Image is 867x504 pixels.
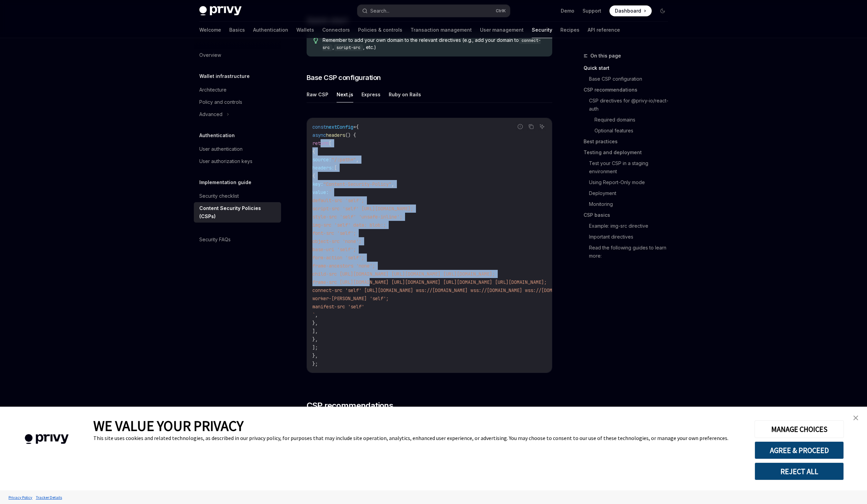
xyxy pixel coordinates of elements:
[194,233,281,246] a: Security FAQs
[307,73,381,82] span: Base CSP configuration
[199,145,243,153] div: User authentication
[589,74,674,84] a: Base CSP configuration
[199,86,227,94] div: Architecture
[584,63,674,74] a: Quick start
[589,199,674,210] a: Monitoring
[312,222,386,228] span: img-src 'self' data: blob:;
[345,132,356,138] span: () {
[7,491,34,503] a: Privacy Policy
[584,136,674,147] a: Best practices
[538,122,546,131] button: Ask AI
[199,235,231,244] div: Security FAQs
[356,157,359,163] span: ,
[312,148,315,155] span: {
[560,22,579,38] a: Recipes
[480,22,524,38] a: User management
[229,22,245,38] a: Basics
[199,72,250,80] h5: Wallet infrastructure
[589,95,674,114] a: CSP directives for @privy-io/react-auth
[657,5,668,16] button: Toggle dark mode
[312,263,375,269] span: frame-ancestors 'none';
[312,173,315,179] span: {
[312,132,326,138] span: async
[334,165,337,171] span: [
[34,491,64,503] a: Tracker Details
[329,189,331,195] span: `
[312,214,402,220] span: style-src 'self' 'unsafe-inline';
[584,210,674,221] a: CSP basics
[312,312,315,318] span: `
[194,49,281,61] a: Overview
[584,84,674,95] a: CSP recommendations
[312,197,364,204] span: default-src 'self';
[199,131,235,140] h5: Authentication
[312,287,697,293] span: connect-src 'self' [URL][DOMAIN_NAME] wss://[DOMAIN_NAME] wss://[DOMAIN_NAME] wss://[DOMAIN_NAME]...
[334,44,363,51] code: script-src
[589,158,674,177] a: Test your CSP in a staging environment
[307,86,328,102] button: Raw CSP
[199,178,251,186] h5: Implementation guide
[590,52,621,60] span: On this page
[253,22,288,38] a: Authentication
[331,157,356,163] span: "/:path*"
[312,320,318,326] span: },
[312,238,361,244] span: object-src 'none';
[313,37,318,44] svg: Tip
[583,7,601,14] a: Support
[194,190,281,202] a: Security checklist
[323,37,541,51] code: connect-src
[312,353,318,359] span: },
[199,192,239,200] div: Security checklist
[312,361,318,367] span: };
[358,22,402,38] a: Policies & controls
[296,22,314,38] a: Wallets
[312,165,334,171] span: headers:
[588,22,620,38] a: API reference
[329,140,331,146] span: [
[312,206,413,212] span: script-src 'self' [URL][DOMAIN_NAME];
[194,143,281,155] a: User authentication
[312,255,364,261] span: form-action 'self';
[93,435,744,441] div: This site uses cookies and related technologies, as described in our privacy policy, for purposes...
[609,5,652,16] a: Dashboard
[312,328,318,334] span: ],
[312,271,495,277] span: child-src [URL][DOMAIN_NAME] [URL][DOMAIN_NAME] [URL][DOMAIN_NAME];
[391,181,394,187] span: ,
[307,400,393,411] span: CSP recommendations
[312,140,329,146] span: return
[312,279,547,285] span: frame-src [URL][DOMAIN_NAME] [URL][DOMAIN_NAME] [URL][DOMAIN_NAME] [URL][DOMAIN_NAME];
[370,7,389,15] div: Search...
[584,147,674,158] a: Testing and deployment
[594,125,674,136] a: Optional features
[312,157,331,163] span: source:
[353,124,356,130] span: =
[199,110,222,118] div: Advanced
[326,124,353,130] span: nextConfig
[312,230,356,236] span: font-src 'self';
[357,5,510,17] button: Search...CtrlK
[594,114,674,125] a: Required domains
[199,51,221,59] div: Overview
[10,424,83,454] img: company logo
[312,246,356,253] span: base-uri 'self';
[312,181,323,187] span: key:
[199,157,252,165] div: User authorization keys
[322,22,350,38] a: Connectors
[356,124,359,130] span: {
[361,86,381,102] button: Express
[516,122,525,131] button: Report incorrect code
[496,8,506,14] span: Ctrl K
[532,22,552,38] a: Security
[853,416,858,420] img: close banner
[312,344,318,351] span: ];
[389,86,421,102] button: Ruby on Rails
[755,441,844,459] button: AGREE & PROCEED
[755,462,844,480] button: REJECT ALL
[194,155,281,167] a: User authorization keys
[589,231,674,242] a: Important directives
[199,22,221,38] a: Welcome
[589,188,674,199] a: Deployment
[194,96,281,108] a: Policy and controls
[411,22,472,38] a: Transaction management
[199,204,277,221] div: Content Security Policies (CSPs)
